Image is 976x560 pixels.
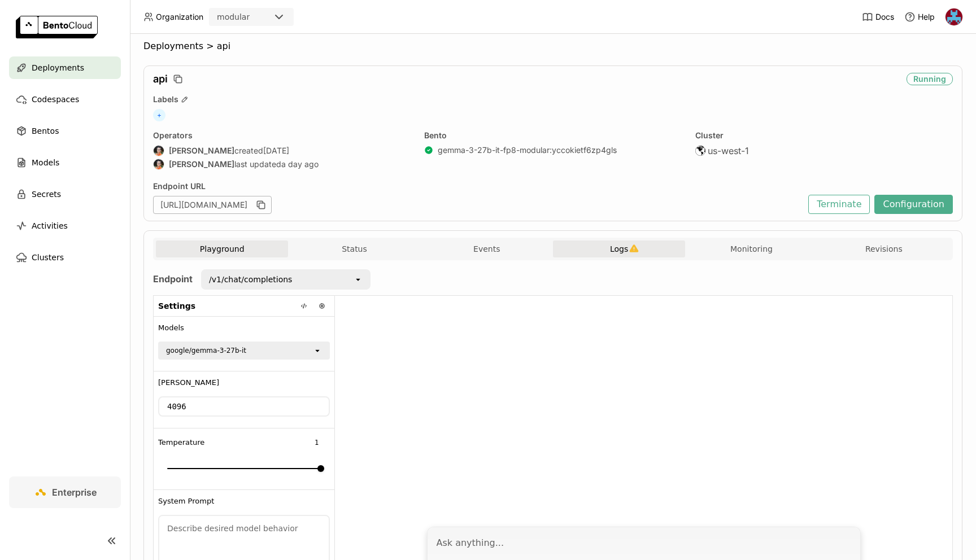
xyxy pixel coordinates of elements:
[32,61,84,75] span: Deployments
[32,156,59,169] span: Models
[158,378,219,387] span: [PERSON_NAME]
[153,94,953,104] div: Labels
[288,240,420,257] button: Status
[52,487,97,498] span: Enterprise
[862,11,894,23] a: Docs
[217,41,230,52] span: api
[153,273,193,285] strong: Endpoint
[9,183,121,205] a: Secrets
[907,73,953,85] div: Running
[9,88,121,111] a: Codespaces
[263,146,289,156] span: [DATE]
[281,159,319,169] span: a day ago
[9,476,121,508] a: Enterprise
[153,181,803,191] div: Endpoint URL
[153,130,411,141] div: Operators
[9,120,121,142] a: Bentos
[32,124,59,138] span: Bentos
[203,41,217,52] span: >
[143,41,962,52] nav: Breadcrumbs navigation
[424,130,682,141] div: Bento
[153,196,272,214] div: [URL][DOMAIN_NAME]
[209,274,292,285] div: /v1/chat/completions
[9,151,121,174] a: Models
[610,244,628,254] span: Logs
[153,109,165,121] span: +
[421,240,553,257] button: Events
[304,436,329,449] input: Temperature
[251,12,252,23] input: Selected modular.
[154,296,334,317] div: Settings
[808,195,870,214] button: Terminate
[169,146,234,156] strong: [PERSON_NAME]
[169,159,234,169] strong: [PERSON_NAME]
[153,145,411,156] div: created
[217,11,250,23] div: modular
[32,187,61,201] span: Secrets
[158,438,204,447] span: Temperature
[945,8,962,25] img: Alex Nikitin
[708,145,749,156] span: us-west-1
[9,56,121,79] a: Deployments
[904,11,935,23] div: Help
[875,12,894,22] span: Docs
[685,240,817,257] button: Monitoring
[818,240,950,257] button: Revisions
[695,130,953,141] div: Cluster
[154,159,164,169] img: Sean Sheng
[32,93,79,106] span: Codespaces
[438,145,617,155] a: gemma-3-27b-it-fp8-modular:yccokietf6zp4gls
[918,12,935,22] span: Help
[9,246,121,269] a: Clusters
[293,274,294,285] input: Selected /v1/chat/completions.
[313,346,322,355] svg: open
[158,497,214,506] span: System Prompt
[32,219,68,233] span: Activities
[156,12,203,22] span: Organization
[153,73,168,85] span: api
[158,323,184,333] span: Models
[166,345,246,356] div: google/gemma-3-27b-it
[32,251,64,264] span: Clusters
[154,146,164,156] img: Sean Sheng
[143,41,203,52] span: Deployments
[156,240,288,257] button: Playground
[9,215,121,237] a: Activities
[153,159,411,170] div: last updated
[354,275,363,284] svg: open
[16,16,98,38] img: logo
[874,195,953,214] button: Configuration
